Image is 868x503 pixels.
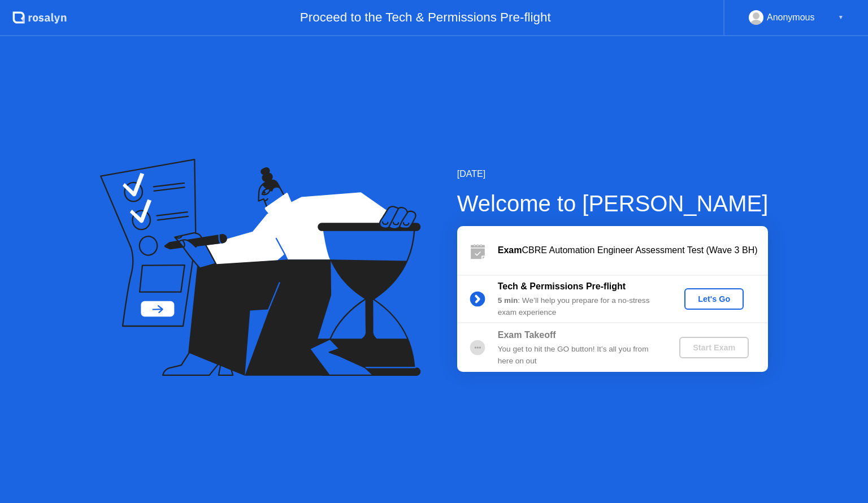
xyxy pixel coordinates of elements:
button: Start Exam [679,337,749,358]
div: You get to hit the GO button! It’s all you from here on out [498,344,661,367]
div: ▼ [838,10,844,25]
div: Start Exam [684,343,744,352]
div: : We’ll help you prepare for a no-stress exam experience [498,295,661,318]
b: 5 min [498,296,518,305]
div: CBRE Automation Engineer Assessment Test (Wave 3 BH) [498,244,768,257]
b: Exam Takeoff [498,330,556,340]
div: Welcome to [PERSON_NAME] [457,187,769,220]
b: Exam [498,245,522,255]
div: Let's Go [689,294,739,303]
button: Let's Go [684,288,744,310]
div: [DATE] [457,167,769,181]
b: Tech & Permissions Pre-flight [498,281,626,291]
div: Anonymous [767,10,815,25]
